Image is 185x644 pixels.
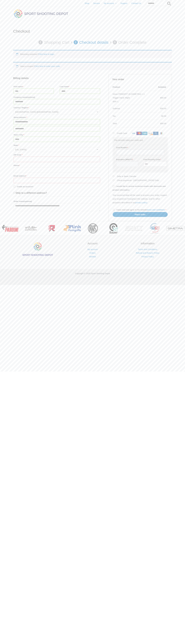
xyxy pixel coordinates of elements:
[38,40,43,45] span: 1
[160,107,166,110] bdi: 50.00
[153,132,158,135] img: dinersclub
[165,209,166,211] abbr: required
[89,255,96,258] a: Wishlist
[160,122,161,125] span: $
[15,148,96,151] span: Oklahoma
[138,248,157,250] a: Terms And Conditions
[123,248,172,259] nav: Information
[79,39,109,46] p: Checkout details
[13,241,62,263] aside: Footer Widget 1
[167,1,172,6] button: Search
[160,97,161,99] span: $
[14,186,15,188] input: Create an account?
[13,192,15,194] input: Ship to a different address?
[24,200,32,202] span: (optional)
[44,39,69,46] p: Shopping Cart
[148,132,153,135] img: discover
[113,100,157,103] p: L
[160,107,161,110] span: $
[13,74,101,82] h3: Billing details
[13,272,172,275] p: Copyright © 2025 Sport Shooting Depot
[116,158,140,161] label: Expiration (MM/YY)
[13,50,172,58] div: Returning customer?
[35,65,60,67] a: Enter your coupon code
[142,132,147,135] img: amex
[160,122,166,125] bdi: 50.00
[113,96,157,100] p: Right
[113,193,168,204] p: Your personal data will be used to process your order, support your experience throughout this we...
[68,241,117,246] h2: Account
[117,179,159,181] label: Check payments - [GEOGRAPHIC_DATA] Only!
[16,192,47,194] span: Ship to a different address?
[116,146,167,149] label: Card Number
[74,39,109,46] a: 2 Checkout details
[13,74,172,221] form: Checkout
[14,85,54,88] label: First name
[141,255,154,258] a: Privacy Policy
[113,100,117,103] dt: Size:
[161,115,166,117] bdi: 0.00
[68,241,117,259] aside: Footer Widget 2
[14,116,100,119] label: Street address
[38,53,54,55] a: Click here to login
[113,185,114,187] input: I would like to receive exclusive emails with discounts and product information
[117,175,136,177] label: Zelle or Bank Transfer
[14,109,100,114] span: Country / Region
[135,201,147,204] a: privacy policy
[27,96,35,98] span: (optional)
[87,248,98,250] a: My account
[147,209,165,211] a: terms and conditions
[14,174,100,178] label: Email address
[90,252,96,254] a: Orders
[14,153,100,157] label: ZIP Code
[17,186,33,188] span: Create an account?
[114,139,166,142] p: Pay securely using your credit card.
[113,96,125,100] dt: Trigger Hand:
[136,252,159,254] a: Refund and Returns Policy
[142,92,145,96] strong: × 1
[38,39,69,46] a: 1 Shopping Cart
[14,133,100,137] label: Town / City
[108,74,172,83] h3: Your order
[14,147,100,152] span: State
[159,132,164,135] img: jcb
[74,40,78,45] span: 2
[113,92,141,96] div: Glove PRIMOFIT 20 (SIMETRA)
[113,185,166,191] span: I would like to receive exclusive emails with discounts and product information
[113,212,168,217] button: Place order
[143,158,167,161] label: Card Security Code
[14,95,100,99] label: Company name
[13,62,172,70] div: Have a coupon?
[13,9,69,19] img: Sport Shooting Depot
[14,200,100,203] label: Order notes
[14,106,100,109] label: Country / Region
[160,97,166,99] bdi: 50.00
[13,29,172,34] h1: Checkout
[136,132,142,135] img: mastercard
[123,241,172,246] h2: Information
[113,105,158,112] th: Subtotal
[113,83,158,91] th: Product
[123,241,172,259] aside: Footer Widget 3
[14,144,100,147] label: State
[113,112,158,120] th: Tax
[116,209,165,211] span: I have read and agree to the website
[158,83,168,91] th: Subtotal
[60,85,100,88] label: Last name
[161,115,162,117] span: $
[117,132,164,134] label: Credit Card
[14,164,100,167] label: Phone
[131,132,136,135] img: visa
[15,111,96,113] span: United States (US)
[68,248,117,259] nav: Account
[114,145,168,171] fieldset: Payment Info
[113,209,115,211] input: I have read and agree to the websiteterms and conditions *
[113,120,158,127] th: Total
